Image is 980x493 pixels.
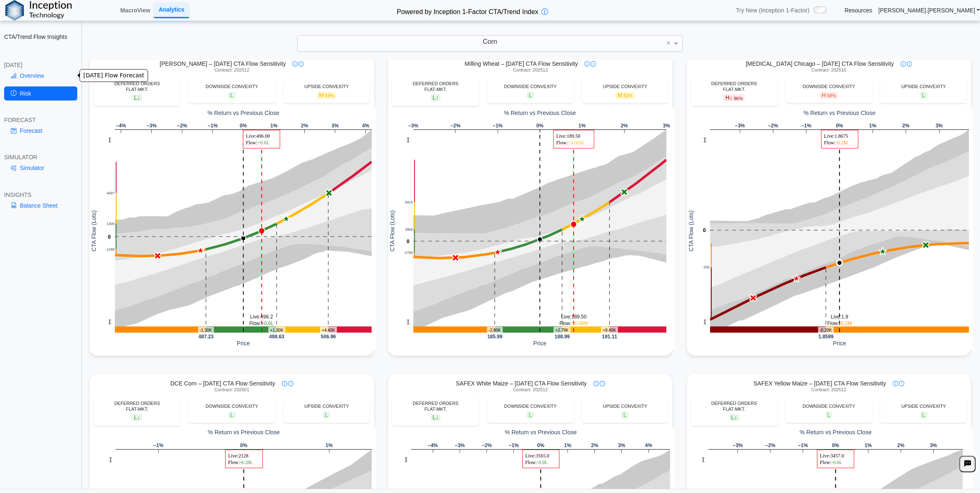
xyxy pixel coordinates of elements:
img: plus-icon.svg [907,61,912,67]
img: plus-icon.svg [600,381,605,386]
span: Milling Wheat – [DATE] CTA Flow Sensitivity [465,60,578,67]
img: info-icon.svg [282,381,287,386]
img: info-icon.svg [584,61,590,67]
img: plus-icon.svg [298,61,304,67]
a: Forecast [4,124,77,138]
span: 82% [624,93,633,98]
div: DEFERRED ORDERS FLAT-MKT. [695,401,773,412]
span: M [615,92,635,99]
a: Resources [844,7,872,14]
img: plus-icon.svg [899,381,904,386]
span: × [666,39,671,47]
span: DCE Corn – [DATE] CTA Flow Sensitivity [170,380,275,387]
div: UPSIDE CONVEXITY [885,84,963,89]
span: ↓ [436,414,439,421]
span: 96% [734,96,743,101]
div: UPSIDE CONVEXITY [586,84,664,89]
a: Risk [4,86,77,101]
div: DOWNSIDE CONVEXITY [790,84,868,89]
img: plus-icon.svg [288,381,293,386]
div: SIMULATOR [4,153,77,161]
span: Contract: 202512 [215,67,249,73]
a: Overview [4,69,77,83]
span: Clear value [665,36,672,51]
span: [PERSON_NAME] – [DATE] CTA Flow Sensitivity [160,60,286,67]
a: Analytics [154,2,189,18]
span: L [527,412,534,419]
span: L [431,414,441,421]
a: Simulator [4,161,77,175]
span: ↑ [436,95,439,101]
span: ↓ [730,95,732,101]
div: DOWNSIDE CONVEXITY [790,404,868,409]
span: SAFEX Yellow Maize – [DATE] CTA Flow Sensitivity [753,380,886,387]
span: Contract: 202510 [811,67,846,73]
span: ↓ [137,414,140,421]
div: UPSIDE CONVEXITY [885,404,963,409]
span: Contract: 202512 [513,387,548,392]
img: plus-icon.svg [591,61,596,67]
span: Corn [483,38,497,45]
div: DOWNSIDE CONVEXITY [491,404,570,409]
span: L [527,92,534,99]
span: H [820,92,838,99]
span: L [729,414,739,421]
span: L [920,92,928,99]
span: L [132,414,142,421]
img: info-icon.svg [901,61,906,67]
div: DEFERRED ORDERS FLAT-MKT. [98,401,176,412]
img: info-icon.svg [594,381,599,386]
span: H [723,94,745,101]
div: [DATE] [4,61,77,69]
span: 69% [325,93,334,98]
span: ↓ [734,414,737,421]
a: Balance Sheet [4,199,77,213]
span: 98% [827,93,836,98]
span: L [825,412,833,419]
span: L [228,412,236,419]
div: UPSIDE CONVEXITY [586,404,664,409]
a: [PERSON_NAME].[PERSON_NAME] [878,7,980,14]
div: DEFERRED ORDERS FLAT-MKT. [695,81,773,92]
div: INSIGHTS [4,191,77,199]
span: Try New (Inception 1-Factor) [736,7,810,14]
span: L [323,412,330,419]
div: DOWNSIDE CONVEXITY [193,404,271,409]
h2: Powered by Inception 1-Factor CTA/Trend Index [393,5,541,17]
a: MacroView [117,3,154,17]
span: [MEDICAL_DATA] Chicago – [DATE] CTA Flow Sensitivity [746,60,894,67]
span: Contract: 202512 [513,67,548,73]
div: FORECAST [4,116,77,124]
div: UPSIDE CONVEXITY [288,404,366,409]
h2: CTA/Trend Flow Insights [4,33,77,41]
span: SAFEX White Maize – [DATE] CTA Flow Sensitivity [456,380,587,387]
div: DOWNSIDE CONVEXITY [491,84,570,89]
img: info-icon.svg [893,381,898,386]
span: Contract: 202601 [215,387,249,392]
span: L [228,92,236,99]
img: info-icon.svg [292,61,298,67]
div: [DATE] Flow Forecast [80,69,148,82]
div: DOWNSIDE CONVEXITY [193,84,271,89]
div: DEFERRED ORDERS FLAT-MKT. [396,401,475,412]
span: L [920,412,928,419]
span: Contract: 202512 [811,387,846,392]
div: UPSIDE CONVEXITY [288,84,366,89]
span: L [621,412,629,419]
div: DEFERRED ORDERS FLAT-MKT. [396,81,475,92]
span: L [431,94,441,101]
span: M [317,92,336,99]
